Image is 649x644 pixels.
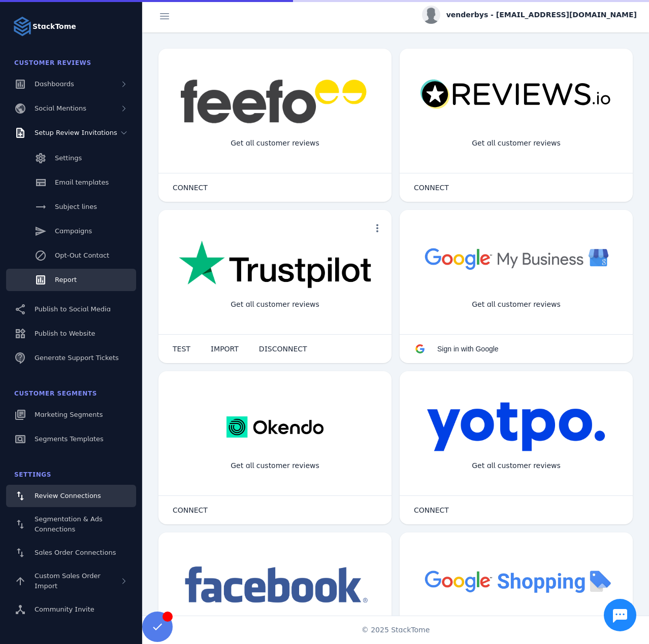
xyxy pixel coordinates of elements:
[6,244,136,267] a: Opt-Out Contact
[6,509,136,540] a: Segmentation & Ads Connections
[420,79,612,110] img: reviewsio.svg
[249,339,317,359] button: DISCONNECT
[55,252,109,259] span: Opt-Out Contact
[35,129,117,136] span: Setup Review Invitations
[222,452,328,479] div: Get all customer reviews
[6,542,136,564] a: Sales Order Connections
[33,21,76,32] strong: StackTome
[14,471,51,478] span: Settings
[35,605,94,613] span: Community Invite
[35,572,101,590] span: Custom Sales Order Import
[362,625,430,635] span: © 2025 StackTome
[6,323,136,345] a: Publish to Website
[163,500,218,520] button: CONNECT
[179,79,371,124] img: feefo.png
[179,240,371,290] img: trustpilot.png
[55,227,92,235] span: Campaigns
[173,345,190,352] span: TEST
[222,291,328,318] div: Get all customer reviews
[6,404,136,426] a: Marketing Segments
[179,563,371,608] img: facebook.png
[222,130,328,157] div: Get all customer reviews
[35,411,103,418] span: Marketing Segments
[404,500,459,520] button: CONNECT
[6,220,136,242] a: Campaigns
[14,59,91,66] span: Customer Reviews
[55,154,82,162] span: Settings
[35,515,103,533] span: Segmentation & Ads Connections
[464,452,569,479] div: Get all customer reviews
[35,354,119,362] span: Generate Support Tickets
[211,345,239,352] span: IMPORT
[201,339,249,359] button: IMPORT
[420,240,612,276] img: googlebusiness.png
[427,402,606,452] img: yotpo.png
[6,147,136,169] a: Settings
[35,492,101,499] span: Review Connections
[35,549,116,556] span: Sales Order Connections
[173,184,208,191] span: CONNECT
[226,402,323,452] img: okendo.webp
[163,177,218,198] button: CONNECT
[6,347,136,369] a: Generate Support Tickets
[456,614,576,640] div: Import Products from Google
[163,339,201,359] button: TEST
[35,435,104,443] span: Segments Templates
[367,218,387,238] button: more
[464,291,569,318] div: Get all customer reviews
[35,305,111,313] span: Publish to Social Media
[6,196,136,218] a: Subject lines
[55,203,97,210] span: Subject lines
[422,6,440,24] img: profile.jpg
[35,104,86,112] span: Social Mentions
[6,269,136,291] a: Report
[14,390,97,397] span: Customer Segments
[173,507,208,514] span: CONNECT
[446,10,637,20] span: venderbys - [EMAIL_ADDRESS][DOMAIN_NAME]
[6,485,136,507] a: Review Connections
[55,178,109,186] span: Email templates
[6,298,136,320] a: Publish to Social Media
[464,130,569,157] div: Get all customer reviews
[404,339,509,359] button: Sign in with Google
[422,6,637,24] button: venderbys - [EMAIL_ADDRESS][DOMAIN_NAME]
[6,428,136,450] a: Segments Templates
[259,345,307,352] span: DISCONNECT
[6,171,136,194] a: Email templates
[414,184,449,191] span: CONNECT
[12,16,33,37] img: Logo image
[6,598,136,621] a: Community Invite
[437,345,499,353] span: Sign in with Google
[35,80,74,88] span: Dashboards
[414,507,449,514] span: CONNECT
[404,177,459,198] button: CONNECT
[35,330,95,337] span: Publish to Website
[420,563,612,599] img: googleshopping.png
[55,276,77,283] span: Report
